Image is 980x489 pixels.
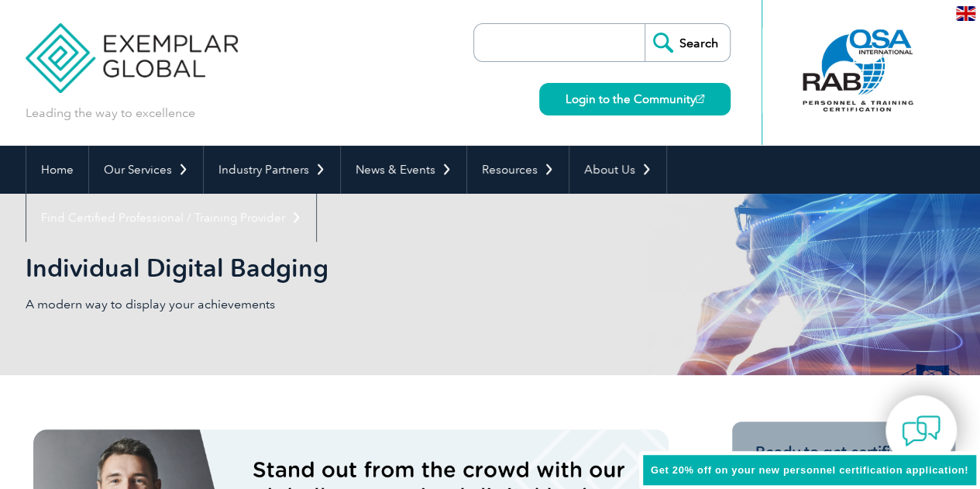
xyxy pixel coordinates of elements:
input: Search [645,24,730,61]
p: A modern way to display your achievements [26,296,490,313]
h2: Individual Digital Badging [26,256,676,281]
a: Home [26,146,88,194]
a: Find Certified Professional / Training Provider [26,194,316,242]
h3: Ready to get certified? [755,443,932,462]
a: Login to the Community [539,83,731,115]
a: News & Events [341,146,466,194]
a: Our Services [89,146,203,194]
a: Industry Partners [204,146,340,194]
span: Get 20% off on your new personnel certification application! [651,464,968,476]
a: Resources [467,146,569,194]
p: Leading the way to excellence [26,105,195,122]
img: open_square.png [696,95,704,103]
a: About Us [569,146,666,194]
img: contact-chat.png [902,412,940,450]
img: en [956,6,975,21]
